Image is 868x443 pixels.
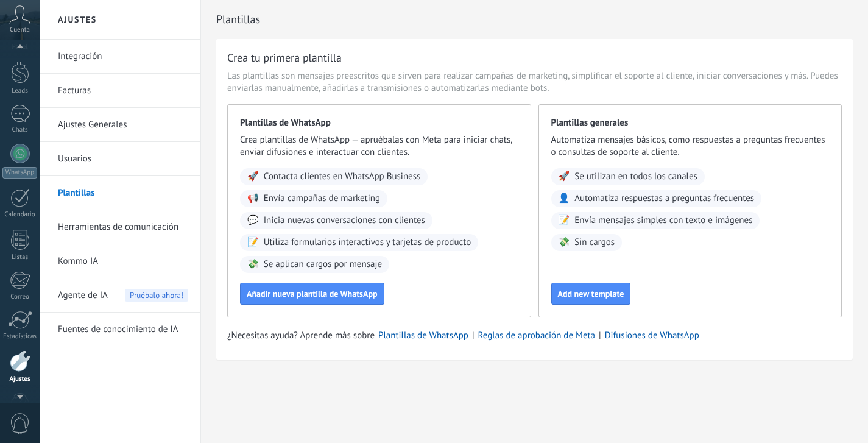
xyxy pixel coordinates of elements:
[40,210,200,244] li: Herramientas de comunicación
[574,214,752,227] span: Envía mensajes simples con texto e imágenes
[264,258,382,271] span: Se aplican cargos por mensaje
[40,142,200,176] li: Usuarios
[40,244,200,278] li: Kommo IA
[247,289,378,298] span: Añadir nueva plantilla de WhatsApp
[559,171,570,183] span: 🚀
[40,40,200,74] li: Integración
[10,26,30,34] span: Cuenta
[551,117,830,129] span: Plantillas generales
[2,167,37,179] div: WhatsApp
[216,7,853,32] h2: Plantillas
[558,289,624,298] span: Add new template
[264,171,421,183] span: Contacta clientes en WhatsApp Business
[240,283,384,305] button: Añadir nueva plantilla de WhatsApp
[58,210,188,244] a: Herramientas de comunicación
[2,87,38,95] div: Leads
[2,333,38,341] div: Estadísticas
[40,313,200,346] li: Fuentes de conocimiento de IA
[58,278,108,313] span: Agente de IA
[58,74,188,108] a: Facturas
[58,176,188,210] a: Plantillas
[240,134,518,158] span: Crea plantillas de WhatsApp — apruébalas con Meta para iniciar chats, enviar difusiones e interac...
[40,74,200,108] li: Facturas
[2,253,38,261] div: Listas
[227,330,842,342] div: | |
[264,214,425,227] span: Inicia nuevas conversaciones con clientes
[227,50,342,65] h3: Crea tu primera plantilla
[551,283,631,305] button: Add new template
[605,330,699,341] a: Difusiones de WhatsApp
[247,214,259,227] span: 💬
[58,142,188,176] a: Usuarios
[58,278,188,313] a: Agente de IAPruébalo ahora!
[264,193,380,205] span: Envía campañas de marketing
[478,330,596,341] a: Reglas de aprobación de Meta
[247,171,259,183] span: 🚀
[58,40,188,74] a: Integración
[247,236,259,249] span: 📝
[58,313,188,347] a: Fuentes de conocimiento de IA
[378,330,468,341] a: Plantillas de WhatsApp
[247,258,259,271] span: 💸
[574,193,754,205] span: Automatiza respuestas a preguntas frecuentes
[240,117,518,129] span: Plantillas de WhatsApp
[559,193,570,205] span: 👤
[559,236,570,249] span: 💸
[40,176,200,210] li: Plantillas
[2,293,38,301] div: Correo
[40,278,200,313] li: Agente de IA
[247,193,259,205] span: 📢
[2,375,38,383] div: Ajustes
[125,289,188,302] span: Pruébalo ahora!
[574,171,697,183] span: Se utilizan en todos los canales
[58,244,188,278] a: Kommo IA
[227,70,842,94] span: Las plantillas son mensajes preescritos que sirven para realizar campañas de marketing, simplific...
[40,108,200,142] li: Ajustes Generales
[2,211,38,219] div: Calendario
[551,134,830,158] span: Automatiza mensajes básicos, como respuestas a preguntas frecuentes o consultas de soporte al cli...
[227,330,375,342] span: ¿Necesitas ayuda? Aprende más sobre
[574,236,615,249] span: Sin cargos
[559,214,570,227] span: 📝
[2,126,38,134] div: Chats
[58,108,188,142] a: Ajustes Generales
[264,236,471,249] span: Utiliza formularios interactivos y tarjetas de producto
